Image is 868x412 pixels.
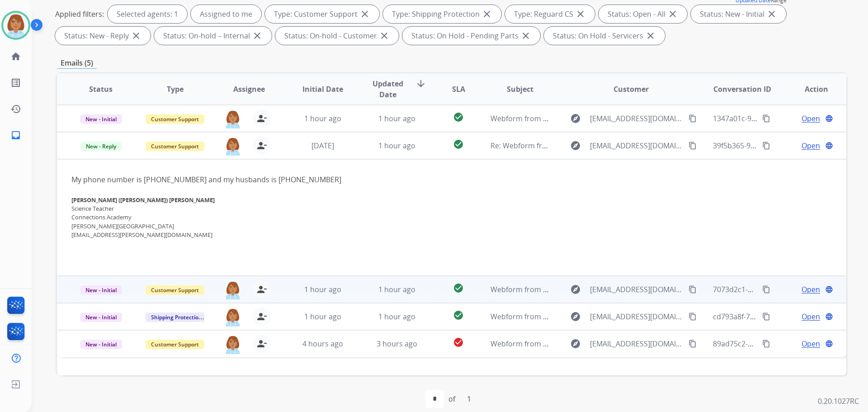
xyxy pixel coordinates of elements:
[825,313,833,321] mat-icon: language
[154,27,272,45] div: Status: On-hold – Internal
[415,78,426,89] mat-icon: arrow_downward
[590,140,683,151] span: [EMAIL_ADDRESS][DOMAIN_NAME]
[131,30,142,41] mat-icon: close
[55,27,151,45] div: Status: New - Reply
[689,142,697,150] mat-icon: content_copy
[802,140,820,151] span: Open
[71,222,684,239] div: [PERSON_NAME][GEOGRAPHIC_DATA]
[590,113,683,124] span: [EMAIL_ADDRESS][DOMAIN_NAME]
[108,5,187,23] div: Selected agents: 1
[590,338,683,349] span: [EMAIL_ADDRESS][DOMAIN_NAME]
[368,78,409,100] span: Updated Date
[80,313,122,322] span: New - Initial
[713,284,853,294] span: 7073d2c1-3b14-4ade-8208-7635a9ccb413
[570,311,581,322] mat-icon: explore
[453,139,464,150] mat-icon: check_circle
[825,285,833,294] mat-icon: language
[766,9,777,19] mat-icon: close
[802,311,820,322] span: Open
[491,114,695,123] span: Webform from [EMAIL_ADDRESS][DOMAIN_NAME] on [DATE]
[3,13,28,38] img: avatar
[520,30,531,41] mat-icon: close
[762,340,770,348] mat-icon: content_copy
[265,5,379,23] div: Type: Customer Support
[379,30,390,41] mat-icon: close
[645,30,656,41] mat-icon: close
[378,114,415,123] span: 1 hour ago
[481,9,492,19] mat-icon: close
[10,104,21,114] mat-icon: history
[10,51,21,62] mat-icon: home
[689,313,697,321] mat-icon: content_copy
[146,142,204,151] span: Customer Support
[71,196,215,204] b: [PERSON_NAME] ([PERSON_NAME]) [PERSON_NAME]
[570,284,581,295] mat-icon: explore
[689,340,697,348] mat-icon: content_copy
[802,113,820,124] span: Open
[10,130,21,141] mat-icon: inbox
[762,285,770,294] mat-icon: content_copy
[762,114,770,123] mat-icon: content_copy
[146,114,204,124] span: Customer Support
[224,308,242,327] img: agent-avatar
[402,27,540,45] div: Status: On Hold - Pending Parts
[378,141,415,151] span: 1 hour ago
[383,5,501,23] div: Type: Shipping Protection
[224,137,242,156] img: agent-avatar
[377,339,417,349] span: 3 hours ago
[167,84,184,95] span: Type
[378,312,415,322] span: 1 hour ago
[191,5,261,23] div: Assigned to me
[599,5,687,23] div: Status: Open - All
[491,284,695,294] span: Webform from [EMAIL_ADDRESS][DOMAIN_NAME] on [DATE]
[224,109,242,128] img: agent-avatar
[825,114,833,123] mat-icon: language
[570,140,581,151] mat-icon: explore
[302,84,343,95] span: Initial Date
[491,339,695,349] span: Webform from [EMAIL_ADDRESS][DOMAIN_NAME] on [DATE]
[224,335,242,354] img: agent-avatar
[802,284,820,295] span: Open
[233,84,265,95] span: Assignee
[713,339,851,349] span: 89ad75c2-0920-4608-8360-fd9ca0ba022b
[505,5,595,23] div: Type: Reguard CS
[55,9,104,19] p: Applied filters:
[80,142,122,151] span: New - Reply
[256,311,267,322] mat-icon: person_remove
[57,57,97,69] p: Emails (5)
[311,141,334,151] span: [DATE]
[453,283,464,294] mat-icon: check_circle
[80,285,122,295] span: New - Initial
[146,313,208,322] span: Shipping Protection
[762,313,770,321] mat-icon: content_copy
[256,338,267,349] mat-icon: person_remove
[613,84,649,95] span: Customer
[691,5,786,23] div: Status: New - Initial
[772,73,846,105] th: Action
[71,204,684,213] div: Science Teacher
[304,312,341,322] span: 1 hour ago
[762,142,770,150] mat-icon: content_copy
[146,285,204,295] span: Customer Support
[507,84,533,95] span: Subject
[713,84,771,95] span: Conversation ID
[825,142,833,150] mat-icon: language
[453,310,464,321] mat-icon: check_circle
[570,113,581,124] mat-icon: explore
[590,284,683,295] span: [EMAIL_ADDRESS][DOMAIN_NAME]
[256,284,267,295] mat-icon: person_remove
[359,9,370,19] mat-icon: close
[252,30,263,41] mat-icon: close
[304,114,341,123] span: 1 hour ago
[71,231,212,239] a: [EMAIL_ADDRESS][PERSON_NAME][DOMAIN_NAME]
[80,114,122,124] span: New - Initial
[713,114,851,123] span: 1347a01c-9fd8-4c0b-88c5-71e1ad4308d3
[825,340,833,348] mat-icon: language
[667,9,678,19] mat-icon: close
[544,27,665,45] div: Status: On Hold - Servicers
[80,340,122,349] span: New - Initial
[590,311,683,322] span: [EMAIL_ADDRESS][DOMAIN_NAME]
[689,114,697,123] mat-icon: content_copy
[89,84,113,95] span: Status
[256,113,267,124] mat-icon: person_remove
